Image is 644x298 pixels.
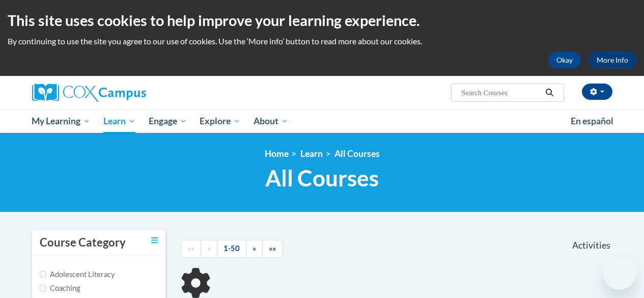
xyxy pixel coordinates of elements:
span: All Courses [265,165,379,192]
span: Explore [200,115,240,127]
a: About [247,110,295,133]
a: Explore [193,110,247,133]
span: Engage [149,115,187,127]
a: Home [265,148,289,159]
h3: Course Category [40,235,126,251]
span: My Learning [32,115,90,127]
a: Learn [300,148,323,159]
span: «« [187,244,194,253]
label: Adolescent Literacy [40,269,115,280]
a: Toggle collapse [151,235,158,246]
a: Learn [97,110,142,133]
span: »» [269,244,276,253]
img: Cox Campus [32,84,146,102]
p: By continuing to use the site you agree to our use of cookies. Use the ‘More info’ button to read... [8,36,636,47]
a: End [262,240,283,258]
a: More Info [589,52,636,68]
input: Checkbox for Options [40,271,46,278]
button: Account Settings [582,84,612,100]
span: En español [571,116,613,126]
iframe: Button to launch messaging window [603,257,636,290]
span: About [254,115,288,127]
a: Next [246,240,263,258]
a: Cox Campus [32,84,215,102]
a: En español [564,111,620,132]
button: Okay [548,52,581,68]
h2: This site uses cookies to help improve your learning experience. [8,10,636,31]
button: Search [542,87,557,99]
span: Learn [103,115,135,127]
a: Engage [142,110,193,133]
div: Main menu [24,110,620,133]
a: 1-50 [217,240,246,258]
input: Checkbox for Options [40,285,46,291]
span: » [253,244,256,253]
a: Begining [181,240,201,258]
label: Coaching [40,283,80,294]
a: My Learning [25,110,97,133]
span: « [207,244,211,253]
a: Previous [201,240,217,258]
input: Search Courses [460,87,542,99]
a: All Courses [334,148,380,159]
